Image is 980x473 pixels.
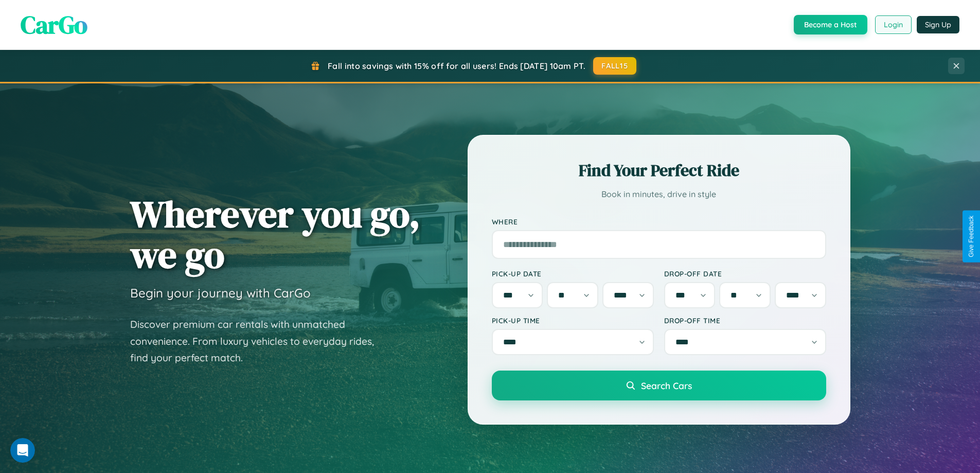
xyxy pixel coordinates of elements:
h2: Find Your Perfect Ride [492,159,826,182]
h3: Begin your journey with CarGo [130,285,311,301]
h1: Wherever you go, we go [130,194,420,275]
span: Fall into savings with 15% off for all users! Ends [DATE] 10am PT. [328,61,585,71]
button: Login [875,15,912,34]
div: Give Feedback [968,216,975,257]
label: Pick-up Date [492,269,654,278]
span: CarGo [21,8,87,42]
button: FALL15 [593,57,636,75]
button: Become a Host [794,15,867,34]
button: Sign Up [917,16,959,33]
label: Where [492,217,826,226]
button: Search Cars [492,371,826,400]
label: Pick-up Time [492,316,654,325]
p: Discover premium car rentals with unmatched convenience. From luxury vehicles to everyday rides, ... [130,316,387,366]
label: Drop-off Date [664,269,826,278]
p: Book in minutes, drive in style [492,187,826,202]
span: Search Cars [641,380,692,391]
label: Drop-off Time [664,316,826,325]
iframe: Intercom live chat [10,438,35,463]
